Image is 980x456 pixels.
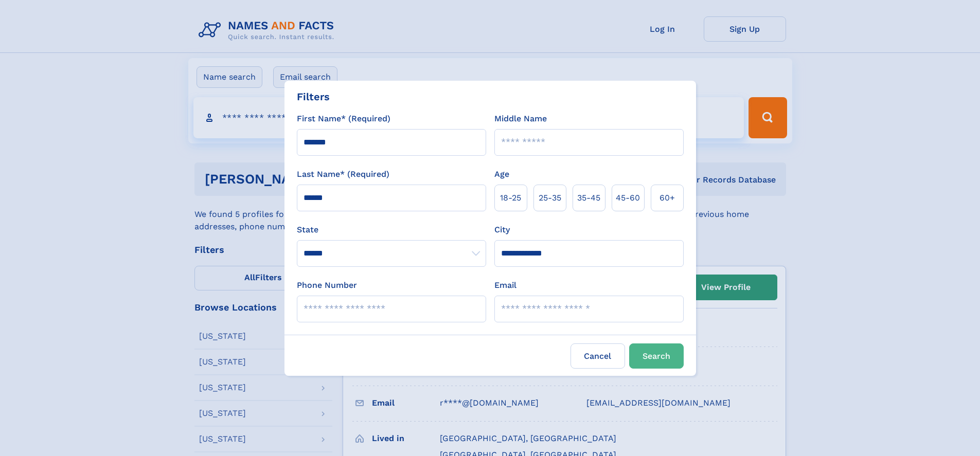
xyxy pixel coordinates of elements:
label: Email [494,279,516,291]
label: State [297,224,486,236]
span: 18‑25 [500,192,521,204]
label: First Name* (Required) [297,113,390,125]
label: Cancel [571,343,625,369]
span: 35‑45 [577,192,600,204]
button: Search [629,343,684,369]
span: 25‑35 [539,192,561,204]
span: 60+ [660,192,675,204]
label: Phone Number [297,279,357,291]
label: Last Name* (Required) [297,168,389,180]
span: 45‑60 [616,192,640,204]
label: City [494,224,510,236]
label: Middle Name [494,113,547,125]
label: Age [494,168,509,180]
div: Filters [297,89,330,104]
